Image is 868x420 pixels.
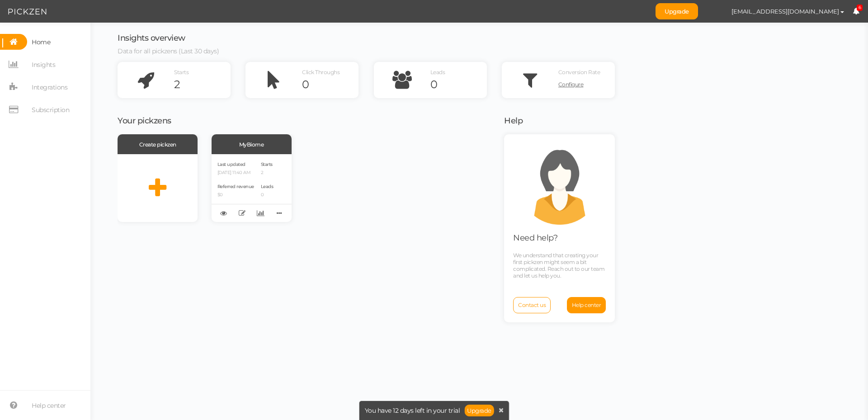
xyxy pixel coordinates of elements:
[118,116,171,126] span: Your pickzens
[8,6,47,17] img: Pickzen logo
[139,141,176,148] span: Create pickzen
[217,184,254,189] span: Referred revenue
[32,35,50,49] span: Home
[261,161,273,167] span: Starts
[302,69,340,76] span: Click Throughs
[118,33,185,43] span: Insights overview
[217,192,254,198] p: $0
[518,302,546,308] span: Contact us
[365,407,460,414] span: You have 12 days left in your trial
[707,4,723,19] img: a8fd4f2d7a65eea560f79ed0c8a43346
[32,398,66,413] span: Help center
[558,81,584,88] span: Configure
[723,4,853,19] button: [EMAIL_ADDRESS][DOMAIN_NAME]
[513,233,557,243] span: Need help?
[261,184,274,189] span: Leads
[567,297,606,313] a: Help center
[656,3,698,19] a: Upgrade
[32,57,55,72] span: Insights
[212,154,292,222] div: Last updated [DATE] 11:40 AM Referred revenue $0 Starts 2 Leads 0
[174,69,189,76] span: Starts
[217,161,245,167] span: Last updated
[504,116,523,126] span: Help
[464,405,494,416] a: Upgrade
[174,78,231,91] div: 2
[572,302,601,308] span: Help center
[261,170,274,176] p: 2
[558,69,600,76] span: Conversion Rate
[857,5,863,11] span: 6
[217,170,254,176] p: [DATE] 11:40 AM
[32,80,67,94] span: Integrations
[430,69,445,76] span: Leads
[430,78,487,91] div: 0
[212,134,292,154] div: MyBiome
[513,252,604,279] span: We understand that creating your first pickzen might seem a bit complicated. Reach out to our tea...
[731,8,839,15] span: [EMAIL_ADDRESS][DOMAIN_NAME]
[519,143,600,225] img: support.png
[261,192,274,198] p: 0
[118,47,219,55] span: Data for all pickzens (Last 30 days)
[558,78,615,91] a: Configure
[32,103,69,117] span: Subscription
[302,78,359,91] div: 0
